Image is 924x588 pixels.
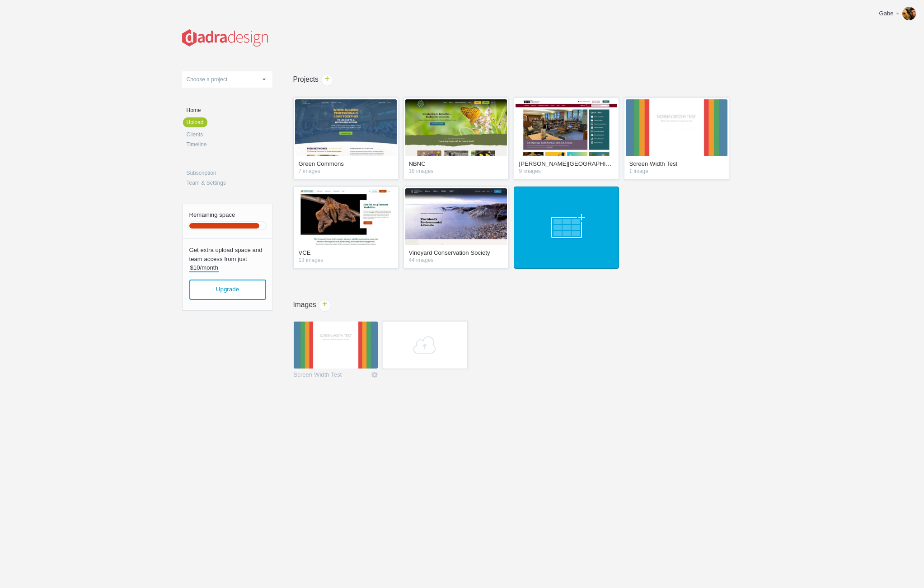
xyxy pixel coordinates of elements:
a: Subscription [187,170,272,176]
a: Add images to start creating projects & clients [383,321,468,369]
div: Gabe [879,9,895,18]
a: Timeline [187,142,272,147]
a: Gabe [872,5,919,23]
img: dadra_rg5gsb_thumb.jpg [405,99,507,156]
em: 13 images [299,258,393,263]
strong: $10/month [189,265,219,272]
a: Home [187,107,272,113]
h1: Upload space remaining in your account [183,212,272,218]
img: 62c98381ecd37f58a7cfd59cae891579 [902,7,916,20]
a: NBNC [409,161,503,169]
div: Remaining space in your account [188,222,266,229]
a: Clients [187,132,272,137]
a: Green Commons [299,161,393,169]
a: Remaining space Get extra upload space and team access from just$10/month Upgrade [182,204,272,311]
h1: Images [272,301,755,308]
img: dadra_q5tth6_v2_thumb.jpg [405,188,507,245]
em: 9 images [519,169,614,174]
img: dadra_5cmk2e_v5_thumb.jpg [626,99,727,156]
a: + [319,299,331,312]
img: dadra_fx5rjv_v2_thumb.jpg [295,188,397,245]
img: dadra_eco8pg_thumb.jpg [516,99,617,156]
span: Choose a project [187,76,228,83]
em: 44 images [409,258,503,263]
h1: Projects [272,76,755,83]
img: dadra_ux327l_thumb.jpg [295,99,397,156]
span: + [321,74,333,86]
span: + [319,299,331,311]
a: Team & Settings [187,180,272,186]
a: [PERSON_NAME][GEOGRAPHIC_DATA] [519,161,614,169]
a: VCE [299,250,393,258]
img: dadra-logo_20221125084425.png [182,29,268,47]
p: Get extra upload space and team access from just [183,238,272,273]
em: 1 image [629,169,724,174]
a: Edit / Replace [371,371,378,380]
em: 18 images [409,169,503,174]
span: View available plans [189,280,266,300]
a: Screen Width Test [629,161,724,169]
img: dadra_xiukta_thumb.jpg [294,322,378,369]
a: Vineyard Conservation Society [409,250,503,258]
a: Drag an image here or click to create a new project [514,187,619,269]
em: 7 images [299,169,393,174]
a: Screen Width Test [294,372,342,380]
a: + [321,74,333,86]
a: Upload [183,117,207,127]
